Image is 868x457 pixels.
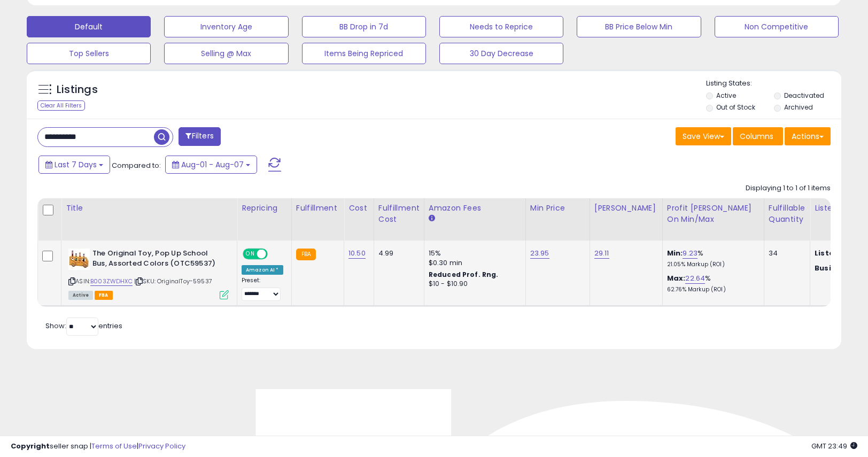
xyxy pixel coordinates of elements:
[667,274,756,293] div: %
[740,131,773,142] span: Columns
[685,273,705,284] a: 22.64
[302,43,426,64] button: Items Being Repriced
[55,159,97,170] span: Last 7 Days
[296,249,316,260] small: FBA
[165,156,257,174] button: Aug-01 - Aug-07
[594,248,609,259] a: 29.11
[164,43,288,64] button: Selling @ Max
[785,127,831,145] button: Actions
[68,249,229,298] div: ASIN:
[242,265,283,275] div: Amazon AI *
[667,261,756,268] p: 21.05% Markup (ROI)
[429,280,517,289] div: $10 - $10.90
[667,248,683,258] b: Min:
[181,159,244,170] span: Aug-01 - Aug-07
[45,321,122,331] span: Show: entries
[429,270,499,279] b: Reduced Prof. Rng.
[594,203,658,214] div: [PERSON_NAME]
[90,277,133,286] a: B003ZWDHXC
[784,91,824,100] label: Deactivated
[769,203,805,225] div: Fulfillable Quantity
[733,127,783,145] button: Columns
[38,156,110,174] button: Last 7 Days
[429,258,517,268] div: $0.30 min
[242,277,283,301] div: Preset:
[242,203,287,214] div: Repricing
[348,203,369,214] div: Cost
[27,43,151,64] button: Top Sellers
[92,249,222,271] b: The Original Toy, Pop Up School Bus, Assorted Colors (OTC59537)
[439,16,563,37] button: Needs to Reprice
[577,16,701,37] button: BB Price Below Min
[769,249,802,258] div: 34
[66,203,232,214] div: Title
[134,277,212,285] span: | SKU: OriginalToy-59537
[667,203,759,225] div: Profit [PERSON_NAME] on Min/Max
[266,250,283,259] span: OFF
[439,43,563,64] button: 30 Day Decrease
[244,250,257,259] span: ON
[57,82,98,97] h5: Listings
[296,203,339,214] div: Fulfillment
[429,249,517,258] div: 15%
[715,16,839,37] button: Non Competitive
[746,183,831,193] div: Displaying 1 to 1 of 1 items
[27,16,151,37] button: Default
[68,291,93,300] span: All listings currently available for purchase on Amazon
[179,127,220,146] button: Filters
[667,273,686,283] b: Max:
[683,248,697,259] a: 9.23
[378,249,416,258] div: 4.99
[716,91,736,100] label: Active
[706,79,841,89] p: Listing States:
[716,103,755,112] label: Out of Stock
[302,16,426,37] button: BB Drop in 7d
[378,203,420,225] div: Fulfillment Cost
[68,249,90,270] img: 41vZskdlIoL._SL40_.jpg
[530,203,585,214] div: Min Price
[112,160,161,171] span: Compared to:
[530,248,549,259] a: 23.95
[676,127,731,145] button: Save View
[429,214,435,223] small: Amazon Fees.
[37,100,85,111] div: Clear All Filters
[95,291,113,300] span: FBA
[815,248,863,258] b: Listed Price:
[662,198,764,241] th: The percentage added to the cost of goods (COGS) that forms the calculator for Min & Max prices.
[667,286,756,293] p: 62.76% Markup (ROI)
[784,103,813,112] label: Archived
[429,203,521,214] div: Amazon Fees
[667,249,756,268] div: %
[348,248,366,259] a: 10.50
[164,16,288,37] button: Inventory Age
